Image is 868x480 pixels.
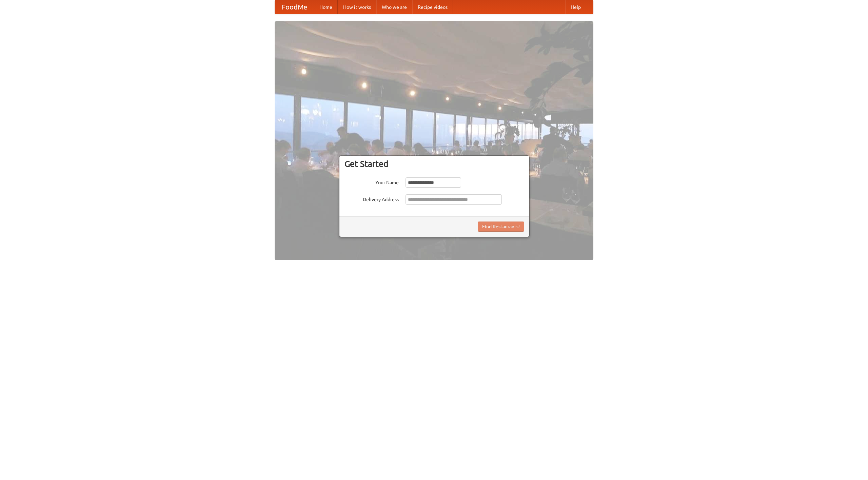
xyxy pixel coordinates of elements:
label: Your Name [344,177,399,186]
a: How it works [338,0,376,14]
a: Help [565,0,586,14]
a: Who we are [376,0,412,14]
h3: Get Started [344,159,524,169]
a: Recipe videos [412,0,453,14]
a: FoodMe [275,0,314,14]
a: Home [314,0,338,14]
label: Delivery Address [344,194,399,203]
button: Find Restaurants! [478,222,524,232]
